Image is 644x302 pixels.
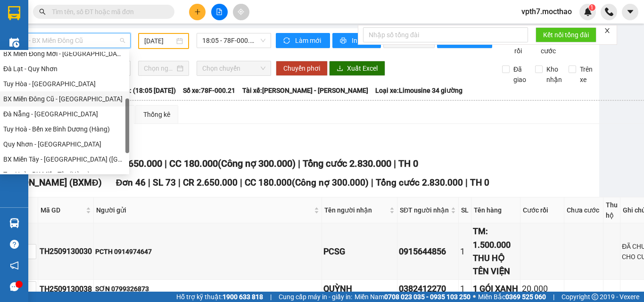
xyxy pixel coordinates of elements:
sup: 1 [589,4,595,11]
div: BX Miền Đông Mới - [GEOGRAPHIC_DATA] [3,49,124,59]
span: | [240,177,242,188]
td: 0382412270 [397,280,459,298]
span: copyright [592,294,598,300]
span: caret-down [626,8,635,16]
th: Thu hộ [603,197,620,223]
span: Chọn chuyến [202,61,265,75]
div: TH2509130038 [40,283,92,295]
span: 18:05 - 78F-000.21 [202,33,265,48]
div: Tuy Hoà - BX Miền Tây (Hàng) [3,169,124,180]
div: SƠN 0799326873 [95,284,320,294]
span: CR 2.650.000 [106,158,162,169]
div: TM: 1.500.000 THU HỘ TÊN VIỆN [473,225,519,278]
span: sync [283,37,291,45]
span: Tổng cước 2.830.000 [303,158,391,169]
div: 1 [460,245,470,258]
span: CR 2.650.000 [183,177,238,188]
span: Cung cấp máy in - giấy in: [279,292,352,302]
strong: 0708 023 035 - 0935 103 250 [384,293,471,301]
button: file-add [211,4,228,20]
div: Quy Nhơn - [GEOGRAPHIC_DATA] [3,139,124,149]
button: syncLàm mới [276,33,330,48]
span: vpth7.mocthao [514,6,579,17]
img: phone-icon [605,8,613,16]
span: CC 180.000 [245,177,292,188]
button: Kết nối tổng đài [536,27,596,42]
button: printerIn phơi [332,33,381,48]
span: ) [365,177,369,188]
span: Chuyến: (18:05 [DATE]) [107,85,176,96]
span: CC 180.000 [169,158,218,169]
th: Cước rồi [520,197,564,223]
input: Chọn ngày [144,63,175,73]
span: | [270,292,272,302]
span: 1 [590,4,594,11]
strong: 0369 525 060 [505,293,546,301]
span: TH 0 [398,158,418,169]
span: aim [238,8,244,15]
span: ) [292,158,296,169]
span: Công nợ 300.000 [221,158,292,169]
th: Chưa cước [564,197,603,223]
div: BX Miền Tây - [GEOGRAPHIC_DATA] ([GEOGRAPHIC_DATA]) [3,154,124,164]
button: aim [233,4,249,20]
button: Chuyển phơi [276,61,328,76]
span: | [148,177,150,188]
div: Tuy Hoà - Bến xe Bình Dương (Hàng) [3,124,124,134]
button: downloadXuất Excel [329,61,385,76]
input: 13/09/2025 [144,36,174,46]
div: QUỲNH [323,282,396,295]
span: | [394,158,396,169]
span: Miền Bắc [478,292,546,302]
div: 20.000 [522,282,562,295]
div: 1 [460,282,470,295]
span: printer [340,37,348,45]
span: SL 73 [153,177,176,188]
span: | [178,177,181,188]
span: message [10,282,19,291]
span: Tuy Hoà - BX Miền Đông Cũ [3,33,125,48]
span: file-add [216,8,223,15]
input: Nhập số tổng đài [363,27,528,42]
button: caret-down [622,4,638,20]
span: search [39,8,46,15]
td: TH2509130030 [38,223,94,280]
img: warehouse-icon [9,38,19,48]
th: Tên hàng [471,197,520,223]
div: PCTH 0914974647 [95,246,320,257]
div: Đà Lạt - Quy Nhơn [3,64,124,74]
span: download [337,65,343,73]
span: Số xe: 78F-000.21 [183,85,235,96]
div: Đà Nẵng - [GEOGRAPHIC_DATA] [3,109,124,119]
span: Kết nối tổng đài [543,30,589,40]
span: question-circle [10,240,19,249]
span: Tổng cước 2.830.000 [376,177,463,188]
span: In phơi [352,35,373,46]
div: PCSG [323,245,396,258]
img: warehouse-icon [9,218,19,228]
img: logo-vxr [8,6,20,20]
span: Người gửi [96,205,312,215]
strong: 1900 633 818 [223,293,263,301]
td: TH2509130038 [38,280,94,298]
td: QUỲNH [322,280,397,298]
span: ( [218,158,221,169]
span: ( [292,177,295,188]
span: Kho nhận [543,64,566,85]
span: SĐT người nhận [400,205,449,215]
div: TH2509130030 [40,245,92,257]
span: plus [194,8,201,15]
span: Làm mới [295,35,322,46]
span: Tài xế: [PERSON_NAME] - [PERSON_NAME] [242,85,368,96]
div: BX Miền Đông Cũ - [GEOGRAPHIC_DATA] [3,94,124,104]
span: ⚪️ [473,295,476,299]
span: Đơn 46 [116,177,146,188]
div: Tuy Hòa - [GEOGRAPHIC_DATA] [3,79,124,89]
span: | [165,158,167,169]
div: Thống kê [143,109,170,120]
span: | [553,292,554,302]
span: Đã giao [510,64,530,85]
span: TH 0 [470,177,489,188]
span: Trên xe [576,64,596,85]
span: Loại xe: Limousine 34 giường [375,85,462,96]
